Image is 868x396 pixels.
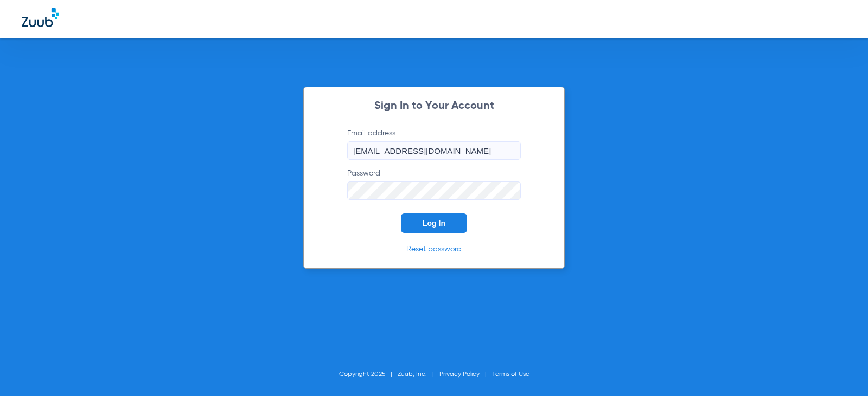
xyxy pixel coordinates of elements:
[439,371,480,378] a: Privacy Policy
[423,219,445,228] span: Log In
[347,181,521,200] input: Password
[347,141,521,160] input: Email address
[401,213,467,233] button: Log In
[347,168,521,200] label: Password
[398,369,439,380] li: Zuub, Inc.
[492,371,529,378] a: Terms of Use
[339,369,398,380] li: Copyright 2025
[331,101,537,112] h2: Sign In to Your Account
[347,128,521,160] label: Email address
[406,245,462,253] a: Reset password
[22,8,59,27] img: Zuub Logo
